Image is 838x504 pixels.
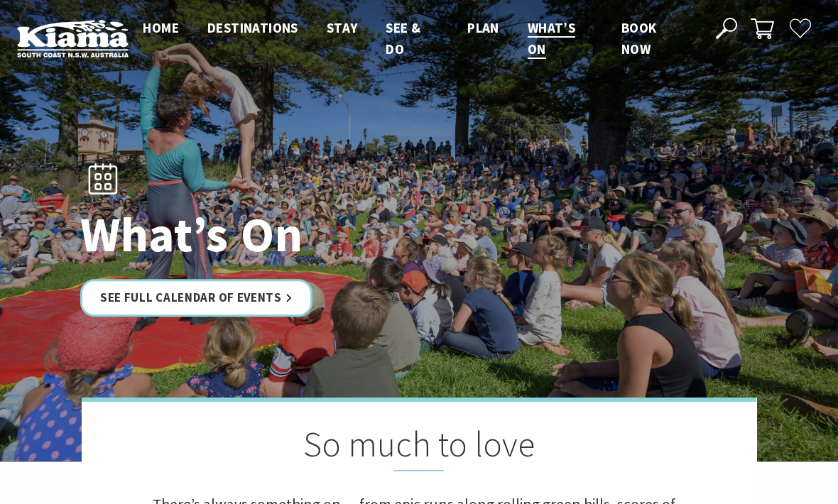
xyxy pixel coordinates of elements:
span: Destinations [207,19,298,36]
span: Home [143,19,179,36]
h1: What’s On [80,207,481,261]
nav: Main Menu [129,17,699,60]
span: See & Do [386,19,420,57]
a: See Full Calendar of Events [80,279,312,317]
span: Plan [467,19,499,36]
img: Kiama Logo [17,19,129,57]
span: Stay [327,19,358,36]
h2: So much to love [153,423,685,471]
span: What’s On [528,19,575,57]
span: Book now [621,19,657,57]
